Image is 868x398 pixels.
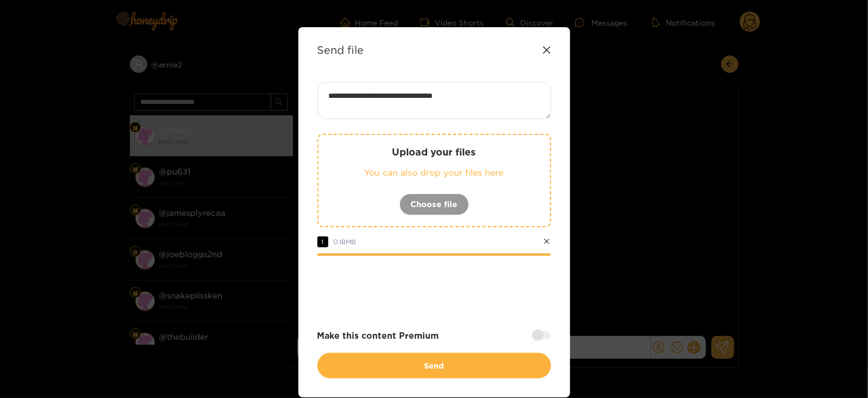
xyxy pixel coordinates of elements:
[317,43,364,56] strong: Send file
[317,353,551,378] button: Send
[317,329,439,342] strong: Make this content Premium
[399,194,469,215] button: Choose file
[340,166,528,179] p: You can also drop your files here
[334,238,357,245] span: 0.18 MB
[340,146,528,158] p: Upload your files
[317,237,328,247] span: 1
